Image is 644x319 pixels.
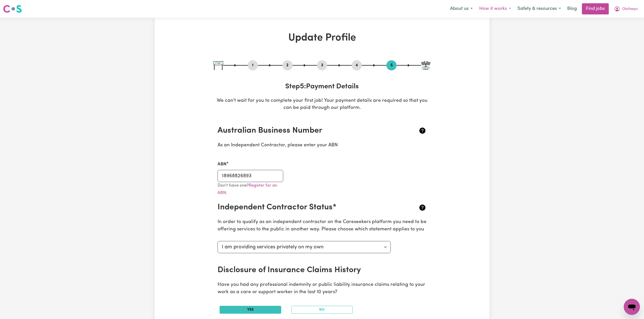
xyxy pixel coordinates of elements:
button: Safety & resources [514,4,564,14]
a: Blog [564,3,580,14]
button: Go to step 4 [352,62,362,69]
input: e.g. 51 824 753 556 [218,170,283,182]
button: Go to step 1 [248,62,258,69]
a: Careseekers logo [3,3,22,15]
h2: Disclosure of Insurance Claims History [218,265,392,275]
button: Go to step 3 [317,62,327,69]
h1: Update Profile [213,32,431,44]
button: My Account [611,4,641,14]
button: About us [447,4,476,14]
h2: Australian Business Number [218,126,392,135]
h2: Independent Contractor Status* [218,203,392,212]
label: ABN [218,161,226,168]
button: Go to step 5 [386,62,397,69]
a: Find jobs [582,3,609,14]
a: Register for an ABN. [218,183,277,195]
p: As an Independent Contractor, please enter your ABN [218,142,426,149]
iframe: Button to launch messaging window [624,299,640,315]
button: Go to step 2 [282,62,293,69]
button: How it works [476,4,514,14]
p: We can't wait for you to complete your first job! Your payment details are required so that you c... [213,97,431,112]
img: Careseekers logo [3,4,22,13]
button: No [291,306,353,314]
small: Don't have one? [218,183,277,195]
h3: Step 5 : Payment Details [213,83,431,91]
button: Yes [220,306,281,314]
p: Have you had any professional indemnity or public liability insurance claims relating to your wor... [218,281,426,296]
span: Olufisayo [622,6,638,12]
p: In order to qualify as an independent contractor on the Careseekers platform you need to be offer... [218,218,426,233]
